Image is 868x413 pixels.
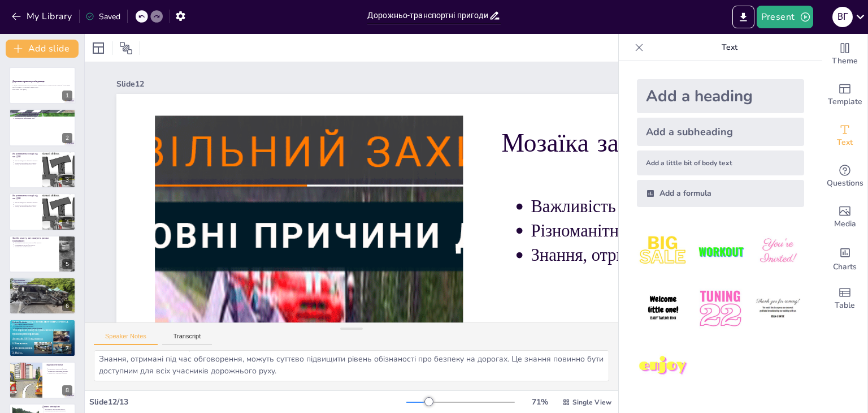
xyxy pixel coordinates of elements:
div: Add a little bit of body text [637,150,804,175]
p: Знання про підголівники. [15,286,72,288]
p: Важливість налаштування підголівника. [15,281,72,283]
div: Add ready made slides [822,75,867,115]
p: Засоби захисту, які знижують ризики травмування [12,236,56,243]
p: Уроки, які можна винести з ДТП. [15,206,39,208]
div: 7 [9,319,76,356]
p: Text [648,34,811,61]
span: Text [837,136,853,149]
div: 4 [62,217,72,227]
p: Види ДТП можуть бути різноманітними. [15,113,72,115]
p: Значення імітаційних досліджень. [15,162,39,164]
p: Роль підголівників у зменшенні травм. [15,283,72,286]
button: Add slide [6,40,79,58]
div: 1 [9,67,76,104]
input: Insert title [367,7,489,24]
div: Add a table [822,278,867,319]
img: 4.jpeg [637,282,689,335]
div: 8 [9,362,76,399]
span: Media [834,218,856,230]
div: 3 [9,151,76,188]
img: 6.jpeg [752,282,804,335]
div: 2 [9,109,76,146]
button: Transcript [162,333,212,345]
div: Get real-time input from your audience [822,156,867,197]
div: 8 [62,385,72,395]
p: Різноманітність типів автокрісел. [45,410,72,412]
strong: Дорожньо-транспортні пригоди [12,80,45,83]
span: Theme [832,55,858,67]
img: 1.jpeg [637,225,689,278]
div: Slide 12 / 13 [89,397,406,407]
p: Важливість дитячих автокрісел. [45,408,72,410]
span: Single View [572,398,611,407]
p: Як розвиваються події під час ДТП [12,194,39,200]
button: В Г [832,6,853,28]
p: Значення імітаційних досліджень. [15,204,39,206]
p: Важливість подушок безпеки. [48,368,72,370]
div: Add a subheading [637,118,804,146]
p: Ремені безпеки [12,321,72,324]
p: Підголівники [12,279,72,282]
span: Position [119,41,133,55]
div: 1 [62,91,72,101]
p: Важливість ременів безпеки. [15,324,72,326]
p: Дитяче автокрісло [42,405,72,408]
p: Знання про використання ременів безпеки. [15,328,72,330]
div: В Г [832,7,853,27]
div: 2 [62,133,72,143]
div: Change the overall theme [822,34,867,75]
div: Add a formula [637,180,804,207]
div: 7 [62,343,72,354]
span: Template [828,96,862,108]
button: Export to PowerPoint [732,6,754,28]
img: 3.jpeg [752,225,804,278]
textarea: Важливість обговорення завдань полягає в тому, що це допомагає учасникам краще зрозуміти різні ас... [94,350,609,381]
div: Add charts and graphs [822,238,867,278]
button: My Library [8,7,77,25]
p: Необхідність запобігання ДТП. [15,117,72,119]
p: Generated with [URL] [12,88,72,91]
span: Charts [833,261,857,273]
p: Статистика щодо виживання. [15,325,72,328]
div: 5 [9,235,76,273]
p: Висока швидкість збільшує ризики. [15,202,39,204]
p: Як розвиваються події під час ДТП [12,152,39,158]
p: Важливість використання засобів захисту. [15,242,55,244]
button: Present [757,6,813,28]
div: 6 [9,277,76,315]
div: 5 [62,259,72,269]
div: 6 [62,301,72,311]
img: 5.jpeg [694,282,747,335]
div: Add text boxes [822,115,867,156]
div: 71 % [526,397,553,407]
p: Різноманітність засобів захисту. [15,244,55,246]
div: Saved [85,11,120,22]
p: Знання про засоби захисту. [15,246,55,248]
p: У цьому представленні ми розглянемо види дорожньо-транспортних пригод, їх наслідки, засоби захист... [12,84,72,88]
div: 4 [9,193,76,230]
p: Знання про подушки безпеки. [48,372,72,374]
div: Add a heading [637,79,804,113]
span: Questions [827,177,863,190]
img: 2.jpeg [694,225,747,278]
p: Уроки, які можна винести з ДТП. [15,164,39,166]
div: Layout [89,39,107,57]
p: Висока швидкість збільшує ризики. [15,160,39,162]
p: Взаємодія з ременями безпеки. [48,370,72,372]
button: Speaker Notes [94,333,158,345]
img: 7.jpeg [637,340,689,393]
p: Види дорожньо-транспортних пригод [12,110,72,114]
p: Важливість усвідомлення наслідків ДТП. [15,115,72,117]
p: Подушки безпеки [46,363,72,366]
span: Table [835,299,855,312]
div: 3 [62,175,72,185]
div: Add images, graphics, shapes or video [822,197,867,238]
